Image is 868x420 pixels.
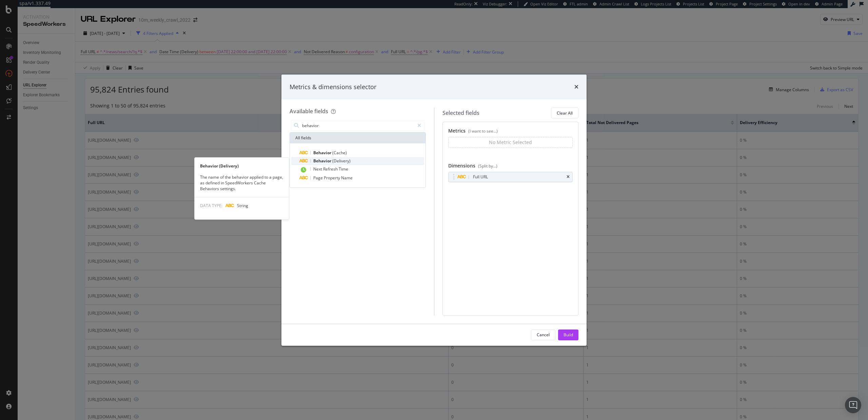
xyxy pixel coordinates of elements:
div: modal [281,75,587,346]
span: Property [324,175,341,181]
div: Dimensions [448,162,573,172]
div: Build [564,332,573,338]
span: Behavior [313,158,332,164]
div: (I want to see...) [468,128,498,134]
span: Refresh [323,166,339,172]
div: Open Intercom Messenger [845,397,861,413]
span: Time [339,166,348,172]
div: (Split by...) [478,163,497,169]
div: Full URL [473,174,488,180]
div: Metrics & dimensions selector [290,83,376,92]
span: Next [313,166,323,172]
div: Full URLtimes [448,172,573,182]
span: Page [313,175,324,181]
span: Name [341,175,353,181]
div: Clear All [557,110,573,116]
div: All fields [290,133,426,143]
button: Build [558,329,578,340]
div: Metrics [448,127,573,137]
span: Behavior [313,150,332,156]
span: (Cache) [332,150,347,156]
span: (Delivery) [332,158,351,164]
div: Behavior (Delivery) [195,163,289,169]
div: The name of the behavior applied to a page, as defined in SpeedWorkers Cache Behaviors settings. [195,174,289,192]
div: No Metric Selected [489,139,532,146]
button: Cancel [531,329,555,340]
div: Selected fields [442,109,479,117]
div: Available fields [290,107,328,115]
div: times [567,175,570,179]
input: Search by field name [301,120,414,131]
div: times [574,83,578,92]
button: Clear All [551,107,578,118]
div: Cancel [537,332,550,338]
